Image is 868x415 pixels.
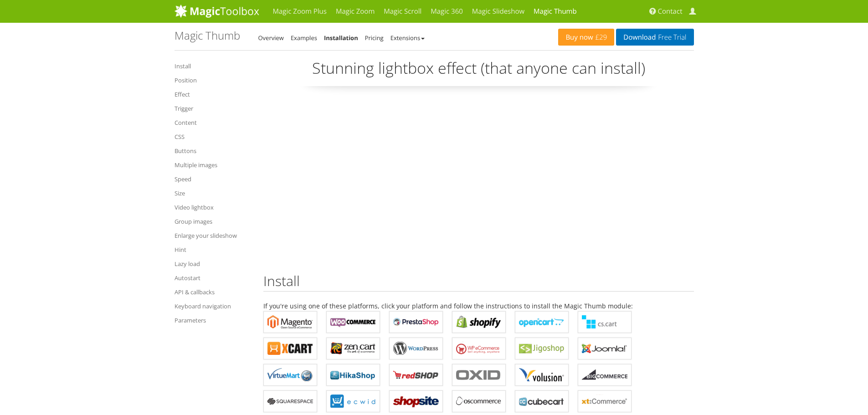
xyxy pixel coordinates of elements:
[267,395,313,408] b: Magic Thumb for Squarespace
[389,311,443,333] a: Magic Thumb for PrestaShop
[452,364,506,386] a: Magic Thumb for OXID
[263,273,694,292] h2: Install
[175,216,250,227] a: Group images
[393,342,439,355] b: Magic Thumb for WordPress
[175,244,250,255] a: Hint
[175,89,250,100] a: Effect
[258,34,284,42] a: Overview
[175,272,250,283] a: Autostart
[267,342,313,355] b: Magic Thumb for X-Cart
[175,30,240,41] h1: Magic Thumb
[656,34,686,41] span: Free Trial
[452,338,506,359] a: Magic Thumb for WP e-Commerce
[267,315,313,329] b: Magic Thumb for Magento
[175,188,250,199] a: Size
[330,368,376,382] b: Magic Thumb for HikaShop
[515,338,569,359] a: Magic Thumb for Jigoshop
[326,390,380,412] a: Magic Thumb for ECWID
[326,364,380,386] a: Magic Thumb for HikaShop
[175,301,250,312] a: Keyboard navigation
[326,311,380,333] a: Magic Thumb for WooCommerce
[263,390,317,412] a: Magic Thumb for Squarespace
[330,342,376,355] b: Magic Thumb for Zen Cart
[175,117,250,128] a: Content
[389,390,443,412] a: Magic Thumb for ShopSite
[263,57,694,86] p: Stunning lightbox effect (that anyone can install)
[452,390,506,412] a: Magic Thumb for osCommerce
[175,159,250,170] a: Multiple images
[578,338,632,359] a: Magic Thumb for Joomla
[578,311,632,333] a: Magic Thumb for CS-Cart
[175,4,259,18] img: MagicToolbox.com - Image tools for your website
[578,390,632,412] a: Magic Thumb for xt:Commerce
[175,315,250,326] a: Parameters
[175,103,250,114] a: Trigger
[365,34,384,42] a: Pricing
[658,7,683,16] span: Contact
[582,342,627,355] b: Magic Thumb for Joomla
[263,338,317,359] a: Magic Thumb for X-Cart
[175,145,250,156] a: Buttons
[175,287,250,297] a: API & callbacks
[519,315,565,329] b: Magic Thumb for OpenCart
[267,368,313,382] b: Magic Thumb for VirtueMart
[263,364,317,386] a: Magic Thumb for VirtueMart
[390,34,425,42] a: Extensions
[456,315,502,329] b: Magic Thumb for Shopify
[324,34,358,42] a: Installation
[389,338,443,359] a: Magic Thumb for WordPress
[175,258,250,269] a: Lazy load
[456,368,502,382] b: Magic Thumb for OXID
[291,34,317,42] a: Examples
[330,395,376,408] b: Magic Thumb for ECWID
[175,174,250,184] a: Speed
[456,395,502,408] b: Magic Thumb for osCommerce
[175,131,250,142] a: CSS
[175,75,250,86] a: Position
[582,368,627,382] b: Magic Thumb for Bigcommerce
[519,395,565,408] b: Magic Thumb for CubeCart
[175,202,250,213] a: Video lightbox
[175,61,250,72] a: Install
[393,315,439,329] b: Magic Thumb for PrestaShop
[515,364,569,386] a: Magic Thumb for Volusion
[578,364,632,386] a: Magic Thumb for Bigcommerce
[582,315,627,329] b: Magic Thumb for CS-Cart
[263,311,317,333] a: Magic Thumb for Magento
[389,364,443,386] a: Magic Thumb for redSHOP
[175,230,250,241] a: Enlarge your slideshow
[456,342,502,355] b: Magic Thumb for WP e-Commerce
[515,311,569,333] a: Magic Thumb for OpenCart
[393,368,439,382] b: Magic Thumb for redSHOP
[515,390,569,412] a: Magic Thumb for CubeCart
[519,368,565,382] b: Magic Thumb for Volusion
[330,315,376,329] b: Magic Thumb for WooCommerce
[452,311,506,333] a: Magic Thumb for Shopify
[326,338,380,359] a: Magic Thumb for Zen Cart
[393,395,439,408] b: Magic Thumb for ShopSite
[558,29,614,46] a: Buy now£29
[519,342,565,355] b: Magic Thumb for Jigoshop
[582,395,627,408] b: Magic Thumb for xt:Commerce
[616,29,693,46] a: DownloadFree Trial
[593,34,607,41] span: £29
